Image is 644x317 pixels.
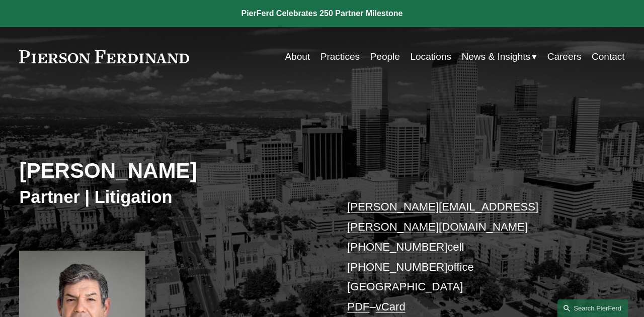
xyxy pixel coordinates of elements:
[557,299,628,317] a: Search this site
[370,47,400,66] a: People
[461,47,537,66] a: folder dropdown
[410,47,451,66] a: Locations
[19,186,322,208] h3: Partner | Litigation
[347,200,538,233] a: [PERSON_NAME][EMAIL_ADDRESS][PERSON_NAME][DOMAIN_NAME]
[347,197,599,317] p: cell office [GEOGRAPHIC_DATA] –
[19,158,322,183] h2: [PERSON_NAME]
[285,47,310,66] a: About
[592,47,625,66] a: Contact
[320,47,360,66] a: Practices
[461,48,530,65] span: News & Insights
[347,300,369,313] a: PDF
[547,47,582,66] a: Careers
[376,300,406,313] a: vCard
[347,241,447,253] a: [PHONE_NUMBER]
[347,261,447,273] a: [PHONE_NUMBER]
